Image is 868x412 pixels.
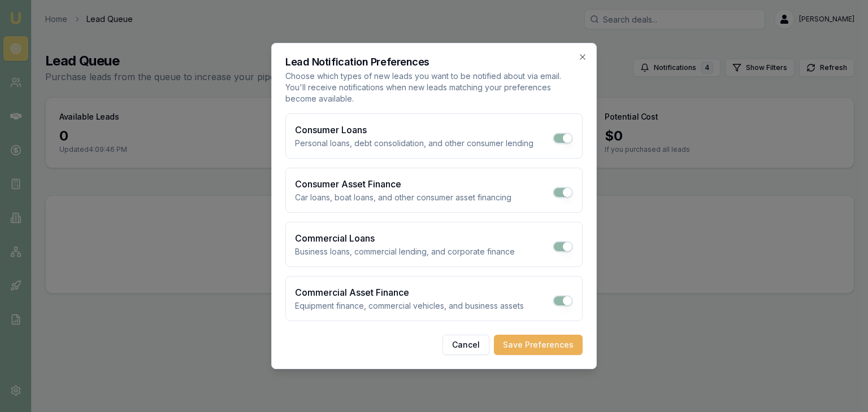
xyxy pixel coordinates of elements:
p: Equipment finance, commercial vehicles, and business assets [295,300,524,312]
p: Business loans, commercial lending, and corporate finance [295,246,515,257]
p: Personal loans, debt consolidation, and other consumer lending [295,138,533,149]
button: Cancel [442,335,489,355]
label: Commercial Loans [295,233,375,244]
button: Toggle Commercial Loans notifications [553,241,573,252]
p: Car loans, boat loans, and other consumer asset financing [295,192,511,203]
label: Consumer Asset Finance [295,178,401,190]
p: Choose which types of new leads you want to be notified about via email. You'll receive notificat... [285,71,583,104]
label: Consumer Loans [295,124,367,135]
button: Toggle Consumer Asset Finance notifications [553,187,573,198]
button: Toggle Commercial Asset Finance notifications [553,295,573,306]
h2: Lead Notification Preferences [285,57,583,67]
button: Save Preferences [494,335,583,355]
button: Toggle Consumer Loans notifications [553,133,573,144]
label: Commercial Asset Finance [295,287,409,298]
